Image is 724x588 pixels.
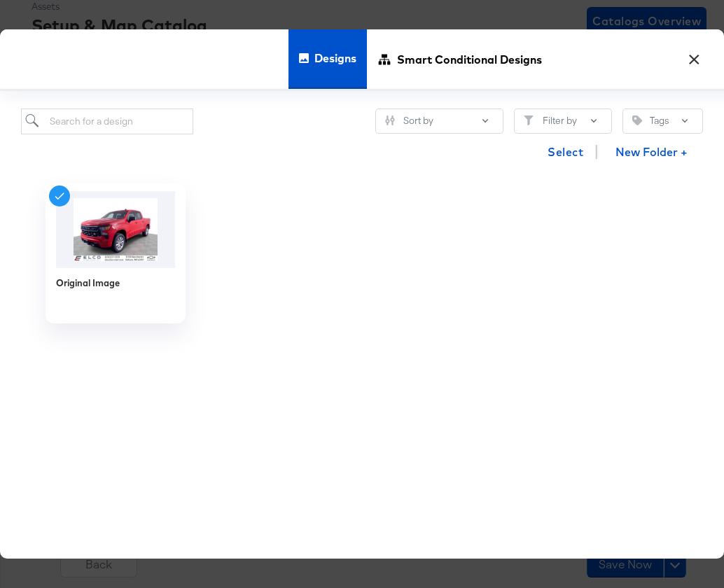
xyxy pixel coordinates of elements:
[681,43,706,69] button: ×
[604,140,699,167] button: New Folder +
[632,115,642,125] svg: Tag
[375,108,503,134] button: SlidersSort by
[46,183,186,323] div: Original Image
[56,277,120,290] div: Original Image
[514,108,612,134] button: FilterFilter by
[524,115,534,125] svg: Filter
[548,142,583,162] span: Select
[56,191,175,268] img: Kp2078MmGJ_llKoNvkbTpHQheEk.jpg
[542,138,589,166] button: Select
[622,108,703,134] button: TagTags
[385,115,395,125] svg: Sliders
[397,29,542,90] span: Smart Conditional Designs
[21,108,193,134] input: Search for a design
[314,27,356,89] span: Designs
